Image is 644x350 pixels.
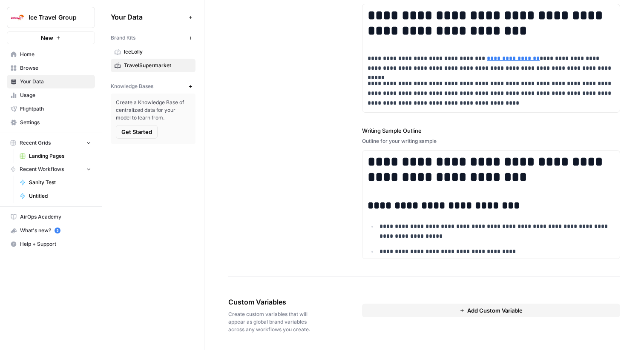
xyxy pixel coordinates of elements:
[121,128,152,136] span: Get Started
[362,126,620,135] label: Writing Sample Outline
[16,176,95,189] a: Sanity Test
[111,12,185,22] span: Your Data
[20,91,91,99] span: Usage
[20,213,91,221] span: AirOps Academy
[20,165,64,173] span: Recent Workflows
[7,116,95,129] a: Settings
[7,210,95,224] a: AirOps Academy
[56,228,58,233] text: 5
[7,224,95,237] div: What's new?
[7,88,95,102] a: Usage
[29,192,91,200] span: Untitled
[7,163,95,176] button: Recent Workflows
[7,61,95,75] a: Browse
[16,189,95,203] a: Untitled
[7,48,95,61] a: Home
[111,59,195,72] a: TravelSupermarket
[29,13,80,22] span: Ice Travel Group
[7,137,95,149] button: Recent Grids
[7,75,95,88] a: Your Data
[111,45,195,59] a: IceLolly
[10,10,25,25] img: Ice Travel Group Logo
[20,105,91,113] span: Flightpath
[111,34,135,42] span: Brand Kits
[20,139,51,147] span: Recent Grids
[111,83,153,90] span: Knowledge Bases
[20,119,91,126] span: Settings
[7,237,95,251] button: Help + Support
[7,7,95,28] button: Workspace: Ice Travel Group
[124,48,192,56] span: IceLolly
[20,78,91,85] span: Your Data
[20,240,91,248] span: Help + Support
[228,310,314,333] span: Create custom variables that will appear as global brand variables across any workflows you create.
[16,149,95,163] a: Landing Pages
[20,64,91,72] span: Browse
[7,102,95,116] a: Flightpath
[362,137,620,145] div: Outline for your writing sample
[41,34,53,42] span: New
[29,179,91,186] span: Sanity Test
[20,51,91,58] span: Home
[116,125,158,139] button: Get Started
[7,31,95,44] button: New
[124,62,192,69] span: TravelSupermarket
[7,224,95,237] button: What's new? 5
[29,152,91,160] span: Landing Pages
[228,297,314,307] span: Custom Variables
[116,99,190,122] span: Create a Knowledge Base of centralized data for your model to learn from.
[55,228,60,233] a: 5
[362,304,620,317] button: Add Custom Variable
[467,306,523,315] span: Add Custom Variable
